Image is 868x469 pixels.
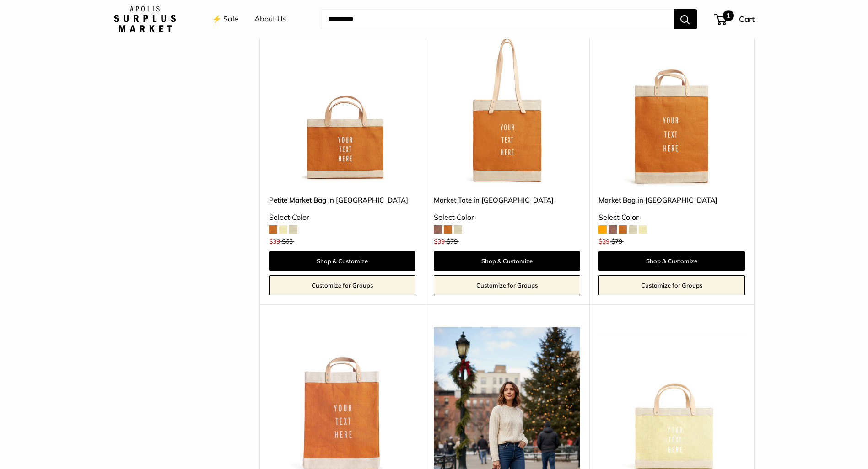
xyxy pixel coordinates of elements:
a: About Us [254,12,286,26]
img: Market Bag in Cognac [598,39,745,186]
input: Search... [321,9,674,29]
span: 1 [723,10,734,21]
span: Cart [739,14,755,24]
img: Market Tote in Cognac [434,39,580,186]
span: $39 [434,237,445,245]
a: ⚡️ Sale [212,12,238,26]
a: 1 Cart [715,12,755,27]
a: Customize for Groups [434,275,580,295]
div: Select Color [269,211,415,224]
a: Shop & Customize [269,251,415,271]
a: Market Bag in CognacMarket Bag in Cognac [598,39,745,186]
button: Search [674,9,697,29]
a: Market Tote in CognacMarket Tote in Cognac [434,39,580,186]
img: Petite Market Bag in Cognac [269,39,415,186]
a: Petite Market Bag in CognacPetite Market Bag in Cognac [269,39,415,186]
span: $39 [269,237,280,245]
a: Petite Market Bag in [GEOGRAPHIC_DATA] [269,195,415,205]
a: Market Tote in [GEOGRAPHIC_DATA] [434,195,580,205]
a: Shop & Customize [434,251,580,271]
span: $79 [611,237,622,245]
a: Customize for Groups [598,275,745,295]
a: Customize for Groups [269,275,415,295]
span: $39 [598,237,609,245]
span: $79 [447,237,458,245]
a: Shop & Customize [598,251,745,271]
a: Market Bag in [GEOGRAPHIC_DATA] [598,195,745,205]
img: Apolis: Surplus Market [114,6,176,32]
div: Select Color [434,211,580,224]
div: Select Color [598,211,745,224]
span: $63 [282,237,293,245]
